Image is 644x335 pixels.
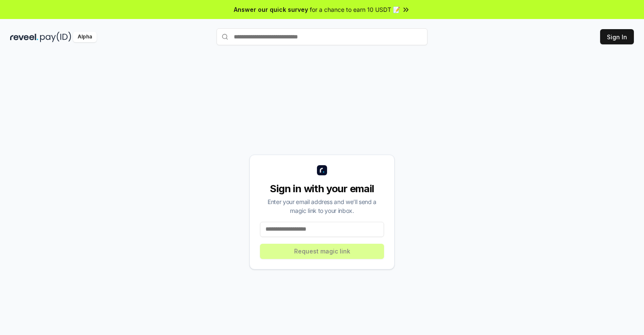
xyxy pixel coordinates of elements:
[600,29,634,44] button: Sign In
[260,182,384,196] div: Sign in with your email
[234,5,308,14] span: Answer our quick survey
[310,5,400,14] span: for a chance to earn 10 USDT 📝
[317,165,327,175] img: logo_small
[40,32,71,42] img: pay_id
[73,32,97,42] div: Alpha
[10,32,38,42] img: reveel_dark
[260,197,384,215] div: Enter your email address and we’ll send a magic link to your inbox.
